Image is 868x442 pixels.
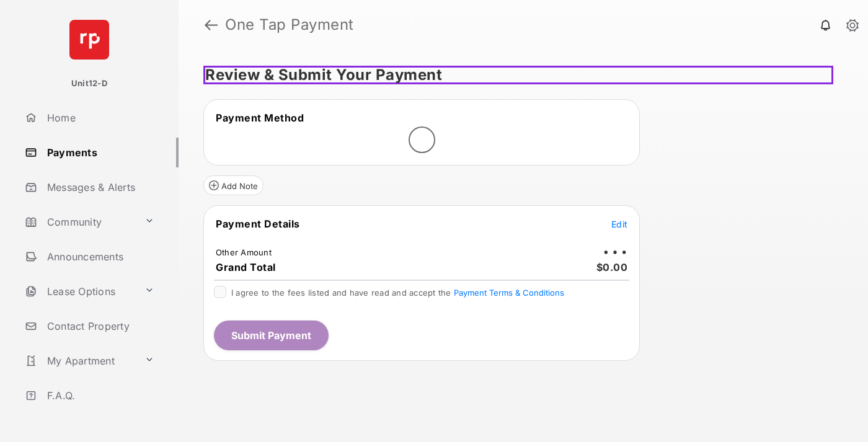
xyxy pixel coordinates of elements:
a: Announcements [20,242,179,272]
img: svg+xml;base64,PHN2ZyB4bWxucz0iaHR0cDovL3d3dy53My5vcmcvMjAwMC9zdmciIHdpZHRoPSI2NCIgaGVpZ2h0PSI2NC... [69,20,109,60]
strong: One Tap Payment [225,17,354,32]
a: Home [20,103,179,133]
button: Add Note [203,175,263,195]
a: Messages & Alerts [20,172,179,202]
a: My Apartment [20,346,139,376]
a: Lease Options [20,276,139,306]
a: Payments [20,138,179,167]
span: Edit [611,219,627,229]
p: Unit12-D [71,77,107,90]
span: Payment Method [216,112,304,124]
button: I agree to the fees listed and have read and accept the [454,288,564,298]
button: Edit [611,218,627,230]
span: $0.00 [596,261,628,273]
h5: Review & Submit Your Payment [203,66,833,84]
span: I agree to the fees listed and have read and accept the [231,288,564,298]
a: F.A.Q. [20,381,179,410]
button: Submit Payment [214,320,329,350]
a: Community [20,207,139,237]
span: Grand Total [216,261,276,273]
td: Other Amount [215,247,272,258]
span: Payment Details [216,218,300,230]
a: Contact Property [20,311,179,341]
